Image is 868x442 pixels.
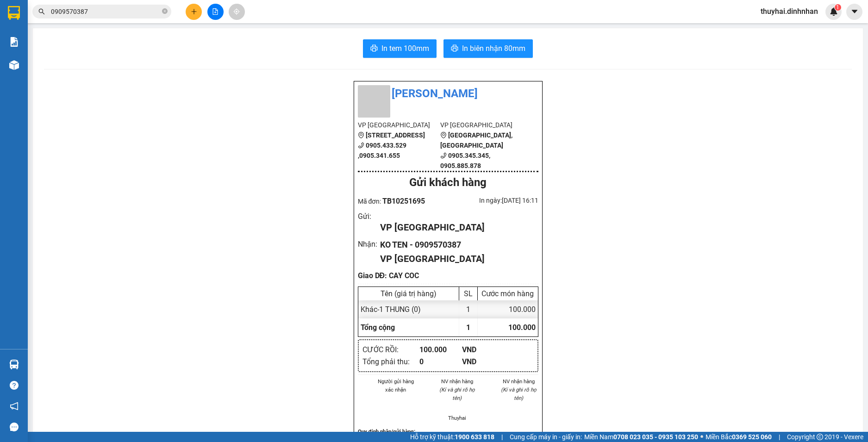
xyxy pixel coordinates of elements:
div: VND [462,356,505,367]
i: (Kí và ghi rõ họ tên) [501,386,537,401]
span: Miền Nam [584,432,698,442]
li: Thuyhai [437,414,477,422]
span: ⚪️ [700,435,703,439]
span: Khác - 1 THUNG (0) [361,305,421,314]
div: 100.000 [419,344,462,355]
span: close-circle [162,8,168,14]
div: SL [462,289,475,298]
button: printerIn biên nhận 80mm [443,39,533,58]
sup: 1 [835,4,841,11]
div: Cước món hàng [480,289,536,298]
span: plus [191,8,197,15]
div: Nhận : [358,238,381,250]
div: VP [GEOGRAPHIC_DATA] [380,220,531,235]
div: In ngày: [DATE] 16:11 [448,195,538,205]
span: search [38,8,45,15]
div: 1 [459,300,478,318]
span: 100.000 [508,323,536,332]
span: | [779,432,780,442]
span: caret-down [850,7,859,16]
button: plus [186,4,202,20]
li: [PERSON_NAME] [358,85,538,103]
div: KO TEN - 0909570387 [380,238,531,251]
span: thuyhai.dinhnhan [753,6,825,17]
button: printerIn tem 100mm [363,39,437,58]
span: Miền Bắc [706,432,772,442]
li: VP [GEOGRAPHIC_DATA] [5,39,64,70]
button: caret-down [846,4,862,20]
span: 1 [836,4,839,11]
div: 0 [419,356,462,367]
div: 100.000 [478,300,538,318]
button: aim [229,4,245,20]
span: printer [451,44,458,53]
div: CƯỚC RỒI : [362,344,419,355]
strong: 1900 633 818 [455,433,494,441]
div: Mã đơn: [358,195,448,207]
span: Hỗ trợ kỹ thuật: [410,432,494,442]
img: icon-new-feature [830,7,838,16]
span: environment [358,132,364,138]
div: Tổng phải thu : [362,356,419,367]
img: solution-icon [9,37,19,47]
div: VP [GEOGRAPHIC_DATA] [380,252,531,266]
span: In tem 100mm [381,43,429,54]
span: Cung cấp máy in - giấy in: [510,432,582,442]
i: (Kí và ghi rõ họ tên) [439,386,475,401]
span: environment [440,132,447,138]
span: 1 [466,323,470,332]
li: NV nhận hàng [437,377,477,386]
span: close-circle [162,7,168,16]
img: warehouse-icon [9,60,19,70]
input: Tìm tên, số ĐT hoặc mã đơn [51,6,160,17]
span: In biên nhận 80mm [462,43,525,54]
div: Gửi khách hàng [358,174,538,192]
div: Giao DĐ: CAY COC [358,270,538,281]
li: VP [GEOGRAPHIC_DATA] [440,120,523,130]
span: message [10,423,19,431]
span: TB10251695 [382,197,425,205]
strong: 0708 023 035 - 0935 103 250 [613,433,698,441]
li: VP [GEOGRAPHIC_DATA] [358,120,441,130]
img: logo-vxr [8,6,20,20]
div: Tên (giá trị hàng) [361,289,456,298]
button: file-add [207,4,224,20]
b: 0905.433.529 ,0905.341.655 [358,142,406,159]
span: copyright [817,434,823,440]
span: question-circle [10,381,19,390]
li: VP [GEOGRAPHIC_DATA] [64,39,123,70]
b: [STREET_ADDRESS] [366,131,425,139]
span: | [501,432,503,442]
span: printer [370,44,378,53]
span: aim [233,8,240,15]
span: file-add [212,8,219,15]
div: Gửi : [358,211,381,222]
b: 0905.345.345, 0905.885.878 [440,152,490,169]
li: Người gửi hàng xác nhận [376,377,416,394]
span: Tổng cộng [361,323,395,332]
li: [PERSON_NAME] [5,5,134,22]
img: warehouse-icon [9,360,19,369]
span: phone [440,152,447,159]
strong: 0369 525 060 [732,433,772,441]
span: phone [358,142,364,149]
div: VND [462,344,505,355]
li: NV nhận hàng [499,377,538,386]
span: notification [10,402,19,411]
b: [GEOGRAPHIC_DATA], [GEOGRAPHIC_DATA] [440,131,512,149]
div: Quy định nhận/gửi hàng : [358,427,538,436]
